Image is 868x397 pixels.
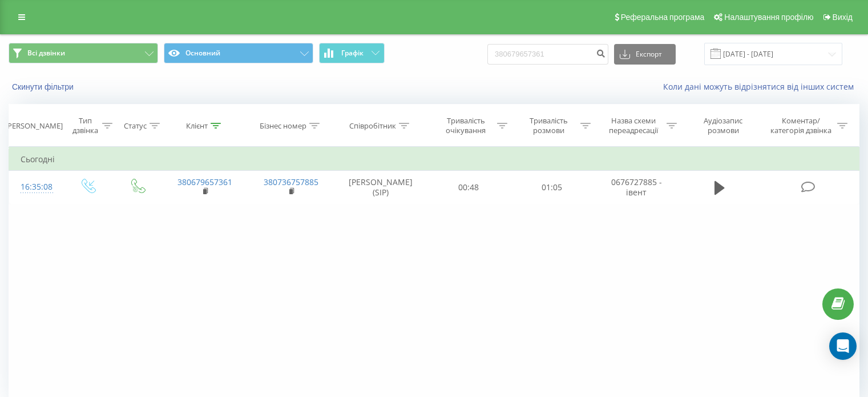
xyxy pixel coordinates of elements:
div: Коментар/категорія дзвінка [768,116,834,135]
input: Пошук за номером [487,44,608,65]
td: 0676727885 - івент [593,171,679,204]
div: Open Intercom Messenger [829,332,857,360]
button: Основний [164,43,313,63]
div: Тип дзвінка [72,116,99,135]
div: Аудіозапис розмови [690,116,757,135]
div: Назва схеми переадресації [604,116,664,135]
span: Вихід [833,13,853,22]
div: Тривалість розмови [520,116,578,135]
div: 16:35:08 [21,176,51,198]
span: Графік [341,49,364,57]
span: Всі дзвінки [27,49,65,58]
a: Коли дані можуть відрізнятися вiд інших систем [663,81,859,92]
td: Сьогодні [9,148,859,171]
span: Налаштування профілю [724,13,813,22]
div: Статус [124,121,147,131]
a: 380679657361 [177,177,232,187]
div: Клієнт [186,121,208,131]
button: Всі дзвінки [9,43,158,63]
a: 380736757885 [264,177,318,187]
td: 01:05 [510,171,593,204]
div: Тривалість очікування [438,116,495,135]
td: [PERSON_NAME] (SIP) [334,171,427,204]
div: [PERSON_NAME] [5,121,63,131]
td: 00:48 [427,171,510,204]
div: Бізнес номер [260,121,306,131]
button: Скинути фільтри [9,82,79,92]
span: Реферальна програма [621,13,705,22]
button: Експорт [614,44,676,65]
div: Співробітник [349,121,396,131]
button: Графік [319,43,385,63]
